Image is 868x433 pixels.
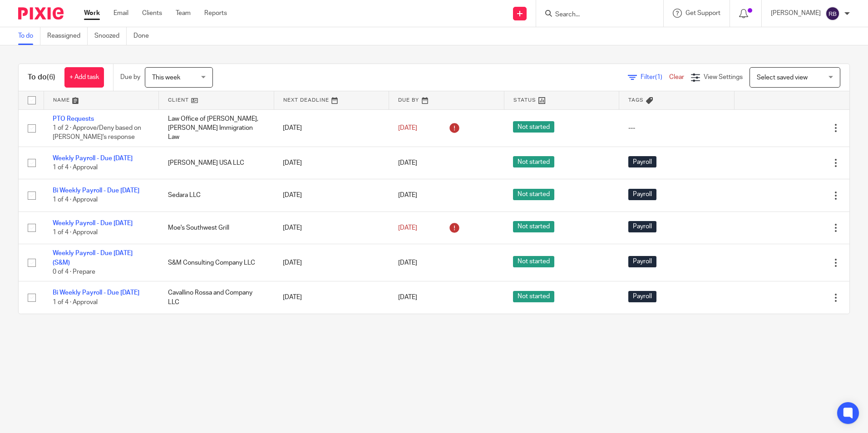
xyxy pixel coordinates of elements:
[18,27,40,45] a: To do
[398,192,417,199] span: [DATE]
[84,9,100,18] a: Work
[64,67,104,88] a: + Add task
[669,74,684,80] a: Clear
[513,221,554,232] span: Not started
[628,291,656,302] span: Payroll
[94,27,127,45] a: Snoozed
[274,179,389,212] td: [DATE]
[628,256,656,267] span: Payroll
[53,197,98,203] span: 1 of 4 · Approval
[274,244,389,281] td: [DATE]
[628,221,656,232] span: Payroll
[47,27,88,45] a: Reassigned
[53,250,133,266] a: Weekly Payroll - Due [DATE] (S&M)
[628,98,644,103] span: Tags
[274,212,389,244] td: [DATE]
[53,269,95,275] span: 0 of 4 · Prepare
[47,74,55,81] span: (6)
[159,179,274,212] td: Sedara LLC
[53,290,139,296] a: Bi Weekly Payroll - Due [DATE]
[628,123,725,133] div: ---
[53,220,133,226] a: Weekly Payroll - Due [DATE]
[398,225,417,231] span: [DATE]
[274,109,389,147] td: [DATE]
[176,9,191,18] a: Team
[628,189,656,200] span: Payroll
[28,73,55,82] h1: To do
[513,121,554,133] span: Not started
[53,155,133,162] a: Weekly Payroll - Due [DATE]
[53,229,98,236] span: 1 of 4 · Approval
[398,125,417,131] span: [DATE]
[53,299,98,305] span: 1 of 4 · Approval
[53,125,141,141] span: 1 of 2 · Approve/Deny based on [PERSON_NAME]'s response
[53,116,94,122] a: PTO Requests
[142,9,162,18] a: Clients
[704,74,743,80] span: View Settings
[159,212,274,244] td: Moe's Southwest Grill
[398,160,417,166] span: [DATE]
[18,7,64,20] img: Pixie
[513,256,554,267] span: Not started
[398,295,417,301] span: [DATE]
[825,6,840,21] img: svg%3E
[554,11,636,19] input: Search
[513,156,554,167] span: Not started
[274,147,389,179] td: [DATE]
[686,10,720,16] span: Get Support
[757,74,808,81] span: Select saved view
[771,9,821,18] p: [PERSON_NAME]
[159,281,274,314] td: Cavallino Rossa and Company LLC
[641,74,669,80] span: Filter
[133,27,156,45] a: Done
[159,244,274,281] td: S&M Consulting Company LLC
[655,74,662,80] span: (1)
[274,281,389,314] td: [DATE]
[513,189,554,200] span: Not started
[159,109,274,147] td: Law Office of [PERSON_NAME], [PERSON_NAME] Immigration Law
[159,147,274,179] td: [PERSON_NAME] USA LLC
[152,74,180,81] span: This week
[53,164,98,171] span: 1 of 4 · Approval
[113,9,128,18] a: Email
[628,156,656,167] span: Payroll
[120,73,140,82] p: Due by
[53,187,139,194] a: Bi Weekly Payroll - Due [DATE]
[204,9,227,18] a: Reports
[398,260,417,266] span: [DATE]
[513,291,554,302] span: Not started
